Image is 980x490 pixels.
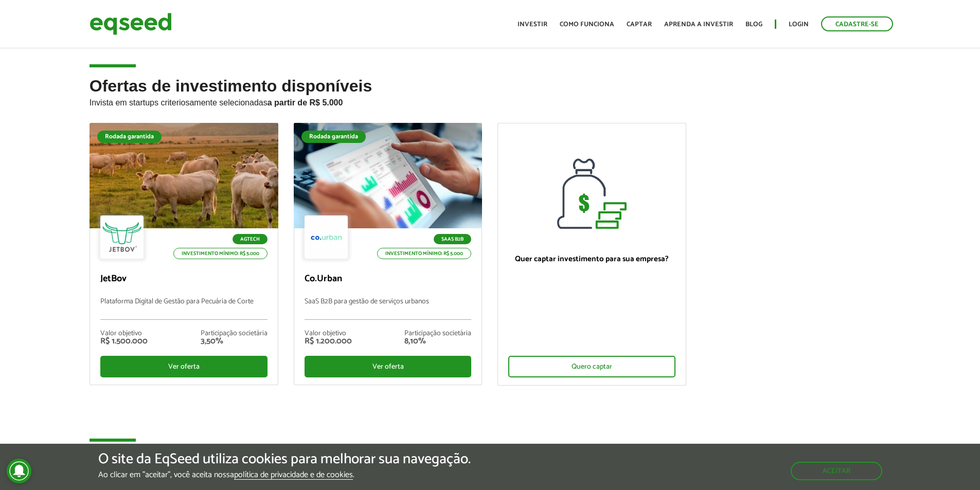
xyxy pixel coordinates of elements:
[100,330,148,337] div: Valor objetivo
[745,21,762,28] a: Blog
[789,21,809,28] a: Login
[100,274,268,285] p: JetBov
[377,248,471,259] p: Investimento mínimo: R$ 5.000
[233,234,268,244] p: Agtech
[90,77,891,123] h2: Ofertas de investimento disponíveis
[508,255,675,264] p: Quer captar investimento para sua empresa?
[518,21,547,28] a: Investir
[821,16,893,31] a: Cadastre-se
[98,451,471,467] h5: O site da EqSeed utiliza cookies para melhorar sua navegação.
[791,462,882,480] button: Aceitar
[305,274,472,285] p: Co.Urban
[305,337,352,346] div: R$ 1.200.000
[90,10,172,38] img: EqSeed
[305,330,352,337] div: Valor objetivo
[301,131,366,143] div: Rodada garantida
[305,356,472,377] div: Ver oferta
[268,98,343,107] strong: a partir de R$ 5.000
[90,123,278,385] a: Rodada garantida Agtech Investimento mínimo: R$ 5.000 JetBov Plataforma Digital de Gestão para Pe...
[100,356,268,377] div: Ver oferta
[201,330,268,337] div: Participação societária
[627,21,652,28] a: Captar
[234,471,353,480] a: política de privacidade e de cookies
[100,298,268,320] p: Plataforma Digital de Gestão para Pecuária de Corte
[404,330,471,337] div: Participação societária
[98,470,471,480] p: Ao clicar em "aceitar", você aceita nossa .
[201,337,268,346] div: 3,50%
[173,248,268,259] p: Investimento mínimo: R$ 5.000
[100,337,148,346] div: R$ 1.500.000
[305,298,472,320] p: SaaS B2B para gestão de serviços urbanos
[664,21,733,28] a: Aprenda a investir
[508,356,675,377] div: Quero captar
[404,337,471,346] div: 8,10%
[97,131,162,143] div: Rodada garantida
[560,21,614,28] a: Como funciona
[497,123,686,386] a: Quer captar investimento para sua empresa? Quero captar
[434,234,471,244] p: SaaS B2B
[294,123,483,385] a: Rodada garantida SaaS B2B Investimento mínimo: R$ 5.000 Co.Urban SaaS B2B para gestão de serviços...
[90,95,891,107] p: Invista em startups criteriosamente selecionadas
